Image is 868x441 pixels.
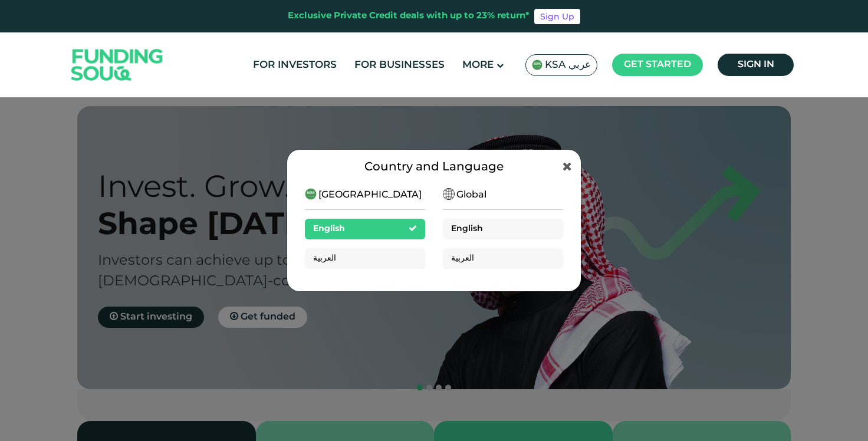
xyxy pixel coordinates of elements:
a: Sign in [718,54,794,76]
a: Sign Up [534,9,580,24]
a: For Businesses [351,55,448,75]
div: Exclusive Private Credit deals with up to 23% return* [288,9,530,23]
a: For Investors [250,55,340,75]
span: العربية [451,254,474,262]
span: KSA عربي [545,58,591,72]
img: SA Flag [305,188,317,200]
span: Global [456,188,486,202]
img: Logo [60,35,175,95]
span: English [313,225,345,233]
span: English [451,225,483,233]
span: [GEOGRAPHIC_DATA] [318,188,422,202]
span: More [462,60,494,70]
span: العربية [313,254,336,262]
img: SA Flag [443,188,455,200]
span: Sign in [738,60,774,69]
div: Country and Language [305,159,563,176]
img: SA Flag [532,60,542,70]
span: Get started [624,60,691,69]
